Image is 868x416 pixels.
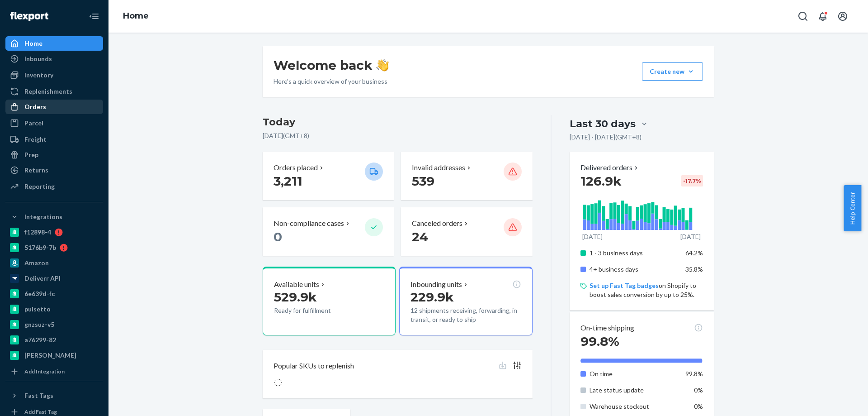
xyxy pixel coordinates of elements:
a: Amazon [5,256,103,270]
div: f12898-4 [24,228,51,237]
img: hand-wave emoji [376,59,389,72]
button: Create new [642,62,703,81]
div: gnzsuz-v5 [24,320,54,329]
div: Orders [24,102,46,111]
p: 4+ business days [590,265,679,274]
div: Add Integration [24,368,65,375]
button: Available units529.9kReady for fulfillment [263,267,396,335]
h3: Today [263,115,533,129]
button: Integrations [5,210,103,224]
span: 64.2% [685,249,703,257]
p: Orders placed [274,163,318,173]
button: Invalid addresses 539 [401,152,532,200]
span: 35.8% [685,265,703,273]
a: Home [5,36,103,51]
button: Fast Tags [5,388,103,403]
p: on Shopify to boost sales conversion by up to 25%. [590,281,703,299]
p: 12 shipments receiving, forwarding, in transit, or ready to ship [410,306,521,324]
p: Ready for fulfillment [274,306,358,315]
div: Freight [24,135,47,144]
div: Add Fast Tag [24,408,57,416]
div: Last 30 days [570,117,636,131]
span: 99.8% [580,334,619,349]
a: Inventory [5,68,103,82]
p: On time [590,369,679,378]
p: [DATE] ( GMT+8 ) [263,131,533,140]
div: 6e639d-fc [24,289,55,298]
a: Deliverr API [5,271,103,286]
span: 3,211 [274,173,302,189]
div: Integrations [24,212,62,221]
button: Orders placed 3,211 [263,152,394,200]
div: [PERSON_NAME] [24,351,76,360]
button: Non-compliance cases 0 [263,207,394,256]
button: Open account menu [834,7,852,25]
div: Parcel [24,119,43,128]
span: 0% [694,402,703,410]
div: Amazon [24,258,49,268]
span: 229.9k [410,289,454,305]
h1: Welcome back [274,57,389,73]
div: a76299-82 [24,335,56,344]
ol: breadcrumbs [116,3,156,29]
div: Home [24,39,42,48]
a: Prep [5,148,103,162]
button: Inbounding units229.9k12 shipments receiving, forwarding, in transit, or ready to ship [399,267,532,335]
a: Orders [5,100,103,114]
p: 1 - 3 business days [590,249,679,258]
a: Parcel [5,116,103,130]
a: gnzsuz-v5 [5,317,103,332]
p: Here’s a quick overview of your business [274,77,389,86]
div: Returns [24,166,48,175]
span: 126.9k [580,173,622,189]
a: Set up Fast Tag badges [590,282,659,289]
p: [DATE] [680,232,701,241]
div: pulsetto [24,305,51,314]
p: Available units [274,279,319,290]
a: [PERSON_NAME] [5,348,103,363]
a: Inbounds [5,52,103,66]
div: 5176b9-7b [24,243,56,252]
div: Fast Tags [24,391,53,400]
span: 99.8% [685,370,703,378]
span: 529.9k [274,289,317,305]
div: Inventory [24,71,53,80]
a: 5176b9-7b [5,240,103,255]
p: Invalid addresses [412,163,465,173]
a: Returns [5,163,103,177]
p: Warehouse stockout [590,402,679,411]
img: Flexport logo [10,12,48,21]
button: Open Search Box [794,7,812,25]
button: Close Navigation [85,7,103,25]
a: Add Integration [5,366,103,377]
p: Late status update [590,386,679,395]
button: Delivered orders [580,163,640,173]
a: pulsetto [5,302,103,316]
a: Reporting [5,179,103,194]
p: Non-compliance cases [274,218,344,229]
p: Popular SKUs to replenish [274,361,354,371]
a: 6e639d-fc [5,287,103,301]
span: 539 [412,173,434,189]
p: [DATE] [582,232,603,241]
button: Help Center [844,185,861,231]
button: Open notifications [814,7,832,25]
a: Replenishments [5,84,103,99]
div: Reporting [24,182,55,191]
p: Canceled orders [412,218,462,229]
a: Freight [5,132,103,147]
p: [DATE] - [DATE] ( GMT+8 ) [570,133,642,142]
div: -17.7 % [681,175,703,186]
p: On-time shipping [580,323,634,333]
p: Inbounding units [410,279,462,290]
button: Canceled orders 24 [401,207,532,256]
a: Home [123,11,149,21]
span: 0 [274,229,282,244]
a: f12898-4 [5,225,103,239]
div: Prep [24,150,38,159]
div: Deliverr API [24,274,61,283]
span: 24 [412,229,428,244]
span: 0% [694,386,703,394]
